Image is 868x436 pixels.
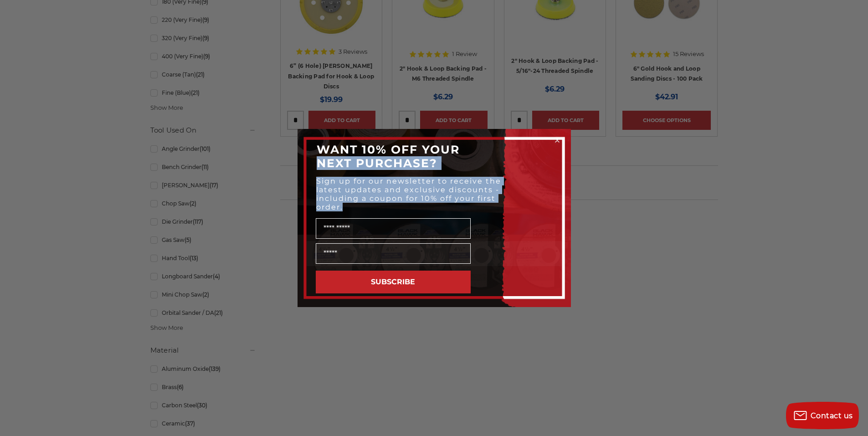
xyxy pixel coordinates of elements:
span: Contact us [811,411,853,420]
button: SUBSCRIBE [316,271,471,293]
span: Sign up for our newsletter to receive the latest updates and exclusive discounts - including a co... [316,177,501,211]
input: Email [316,243,471,264]
button: Close dialog [553,136,562,145]
button: Contact us [786,402,859,429]
span: WANT 10% OFF YOUR NEXT PURCHASE? [317,143,460,170]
